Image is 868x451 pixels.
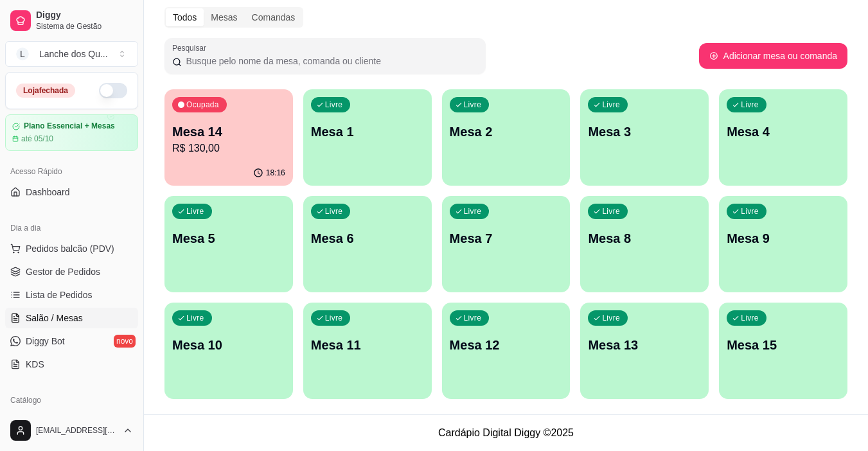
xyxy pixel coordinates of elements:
p: Livre [602,313,620,323]
div: Lanche dos Qu ... [39,48,108,60]
p: Mesa 12 [450,336,563,354]
a: Lista de Pedidos [5,285,138,305]
a: Gestor de Pedidos [5,261,138,282]
button: LivreMesa 6 [303,196,432,292]
p: Mesa 3 [588,123,701,141]
p: Mesa 11 [311,336,424,354]
p: Mesa 15 [727,336,840,354]
button: LivreMesa 9 [719,196,847,292]
article: até 05/10 [21,134,53,144]
button: LivreMesa 10 [164,303,293,399]
a: DiggySistema de Gestão [5,5,138,36]
p: Mesa 2 [450,123,563,141]
button: OcupadaMesa 14R$ 130,0018:16 [164,89,293,186]
span: Diggy Bot [26,335,65,348]
span: KDS [26,358,44,371]
button: LivreMesa 2 [442,89,571,186]
p: Livre [741,100,759,110]
p: Livre [325,313,343,323]
span: Pedidos balcão (PDV) [26,242,114,255]
div: Comandas [245,8,303,26]
span: Dashboard [26,186,70,199]
button: LivreMesa 11 [303,303,432,399]
button: LivreMesa 1 [303,89,432,186]
a: KDS [5,354,138,375]
p: Mesa 6 [311,229,424,247]
p: Livre [325,206,343,217]
p: Livre [464,313,482,323]
button: LivreMesa 4 [719,89,847,186]
div: Mesas [204,8,244,26]
p: Mesa 4 [727,123,840,141]
p: Ocupada [186,100,219,110]
p: Livre [464,206,482,217]
p: R$ 130,00 [172,141,285,156]
p: Livre [741,206,759,217]
p: Mesa 14 [172,123,285,141]
footer: Cardápio Digital Diggy © 2025 [144,414,868,451]
p: Mesa 5 [172,229,285,247]
button: Select a team [5,41,138,67]
button: LivreMesa 13 [580,303,709,399]
p: 18:16 [266,168,285,178]
button: LivreMesa 5 [164,196,293,292]
label: Pesquisar [172,42,211,53]
p: Mesa 7 [450,229,563,247]
p: Mesa 10 [172,336,285,354]
a: Salão / Mesas [5,308,138,328]
p: Livre [602,100,620,110]
button: LivreMesa 12 [442,303,571,399]
a: Plano Essencial + Mesasaté 05/10 [5,114,138,151]
p: Mesa 13 [588,336,701,354]
div: Loja fechada [16,84,75,98]
button: Adicionar mesa ou comanda [699,43,847,69]
article: Plano Essencial + Mesas [24,121,115,131]
div: Catálogo [5,390,138,411]
span: L [16,48,29,60]
span: Salão / Mesas [26,312,83,324]
a: Diggy Botnovo [5,331,138,351]
a: Dashboard [5,182,138,202]
div: Acesso Rápido [5,161,138,182]
p: Livre [186,206,204,217]
input: Pesquisar [182,55,478,67]
p: Mesa 8 [588,229,701,247]
button: LivreMesa 3 [580,89,709,186]
span: [EMAIL_ADDRESS][DOMAIN_NAME] [36,425,118,436]
p: Livre [741,313,759,323]
span: Sistema de Gestão [36,21,133,31]
div: Dia a dia [5,218,138,238]
p: Mesa 9 [727,229,840,247]
span: Diggy [36,10,133,21]
p: Livre [325,100,343,110]
button: LivreMesa 7 [442,196,571,292]
p: Livre [602,206,620,217]
p: Mesa 1 [311,123,424,141]
span: Lista de Pedidos [26,288,93,301]
button: LivreMesa 15 [719,303,847,399]
p: Livre [186,313,204,323]
p: Livre [464,100,482,110]
button: Alterar Status [99,83,127,98]
button: [EMAIL_ADDRESS][DOMAIN_NAME] [5,415,138,446]
div: Todos [166,8,204,26]
span: Gestor de Pedidos [26,265,100,278]
button: LivreMesa 8 [580,196,709,292]
button: Pedidos balcão (PDV) [5,238,138,259]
